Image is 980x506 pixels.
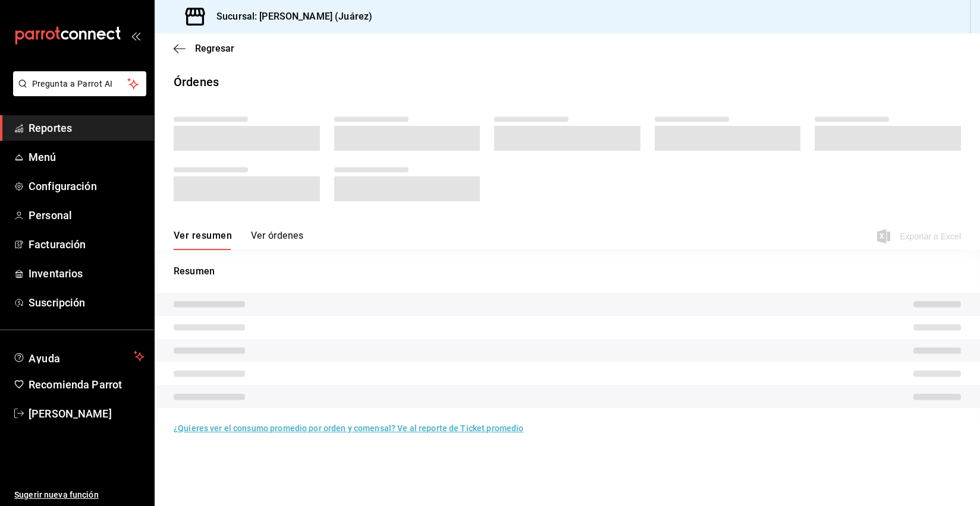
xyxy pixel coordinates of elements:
button: Ver órdenes [251,230,303,250]
span: Facturación [29,236,145,252]
span: Configuración [29,178,145,194]
button: Ver resumen [174,230,232,250]
span: Ayuda [29,349,129,363]
button: Pregunta a Parrot AI [13,71,146,96]
a: ¿Quieres ver el consumo promedio por orden y comensal? Ve al reporte de Ticket promedio [174,423,523,433]
span: [PERSON_NAME] [29,406,145,422]
button: Regresar [174,43,234,54]
span: Reportes [29,120,145,136]
span: Personal [29,207,145,223]
button: open_drawer_menu [131,31,140,40]
p: Resumen [174,264,961,279]
span: Regresar [195,43,234,54]
h3: Sucursal: [PERSON_NAME] (Juárez) [207,10,372,24]
span: Sugerir nueva función [14,489,145,501]
span: Menú [29,149,145,165]
span: Recomienda Parrot [29,377,145,393]
div: navigation tabs [174,230,303,250]
span: Inventarios [29,265,145,282]
span: Pregunta a Parrot AI [32,78,128,90]
div: Órdenes [174,73,219,91]
span: Suscripción [29,295,145,311]
a: Pregunta a Parrot AI [8,86,146,99]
